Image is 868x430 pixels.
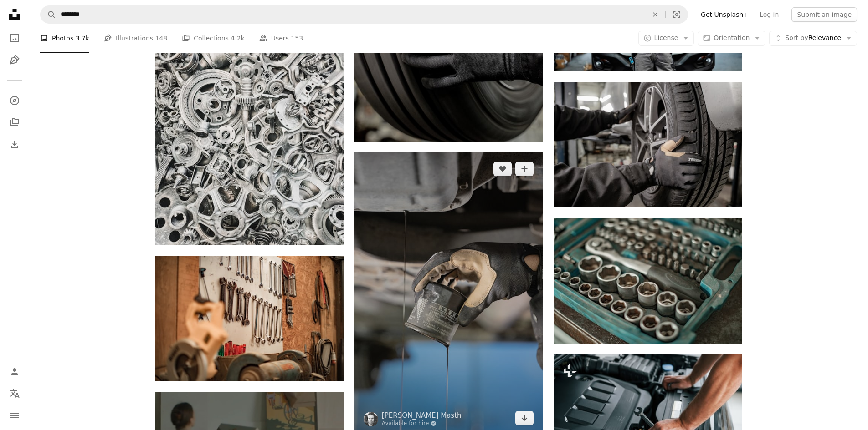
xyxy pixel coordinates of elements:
img: a man working on a tire in a garage [554,82,742,207]
a: silver and black round coins [554,277,742,285]
a: Log in [754,7,784,22]
img: silver and black round coins [554,218,742,344]
img: Go to Jimmy Nilsson Masth's profile [364,412,378,426]
button: Sort byRelevance [769,31,857,46]
button: Submit an image [791,7,857,22]
a: silver and gold round accessory [155,115,344,123]
span: 148 [155,33,168,43]
a: a man working on a tire in a garage [554,141,742,149]
a: Collections [5,113,24,132]
a: Some problems under the hood. Man in uniform is working in the autosalon at daytime. [554,413,742,421]
span: Sort by [785,34,808,41]
button: Language [5,384,24,403]
a: [PERSON_NAME] Masth [382,411,462,420]
button: Orientation [698,31,765,46]
a: Download [515,411,534,425]
a: Home — Unsplash [5,5,24,25]
img: brown and gray metal tools [155,256,344,381]
button: Like [493,162,512,176]
button: Menu [5,406,24,425]
button: Search Unsplash [41,6,56,23]
a: Explore [5,91,24,110]
a: brown and gray metal tools [155,314,344,323]
span: Orientation [714,34,750,41]
a: Log in / Sign up [5,363,24,381]
a: Collections 4.2k [182,24,244,53]
span: Relevance [785,34,841,43]
a: Photos [5,29,24,47]
a: Illustrations [5,51,24,69]
a: Download History [5,135,24,153]
span: License [654,34,678,41]
a: Get Unsplash+ [695,7,754,22]
a: a mechanic is pouring oil on a car [354,289,543,297]
a: Illustrations 148 [104,24,167,53]
span: 4.2k [231,33,244,43]
form: Find visuals sitewide [40,5,688,24]
button: Clear [645,6,665,23]
button: Add to Collection [515,162,534,176]
a: Users 153 [259,24,303,53]
button: Visual search [666,6,688,23]
a: Available for hire [382,420,462,427]
span: 153 [291,33,303,43]
button: License [638,31,694,46]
